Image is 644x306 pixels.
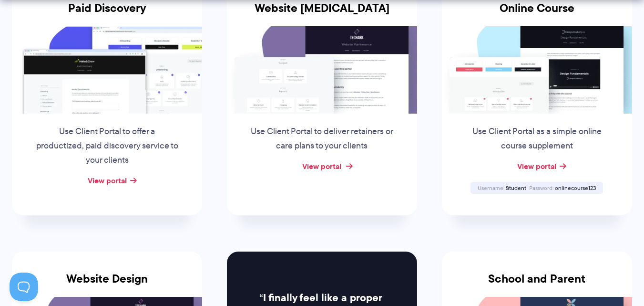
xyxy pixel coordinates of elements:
p: Use Client Portal to offer a productized, paid discovery service to your clients [35,125,180,168]
p: Use Client Portal as a simple online course supplement [464,125,609,153]
h3: Website Design [12,272,202,297]
iframe: Toggle Customer Support [10,273,38,301]
h3: School and Parent [442,272,632,297]
span: Student [506,184,526,192]
span: Username [478,184,504,192]
span: onlinecourse123 [555,184,596,192]
h3: Paid Discovery [12,1,202,26]
h3: Online Course [442,1,632,26]
a: View portal [88,175,127,186]
p: Use Client Portal to deliver retainers or care plans to your clients [249,125,394,153]
a: View portal [302,160,341,172]
h3: Website [MEDICAL_DATA] [227,1,417,26]
a: View portal [517,160,556,172]
span: Password [529,184,553,192]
